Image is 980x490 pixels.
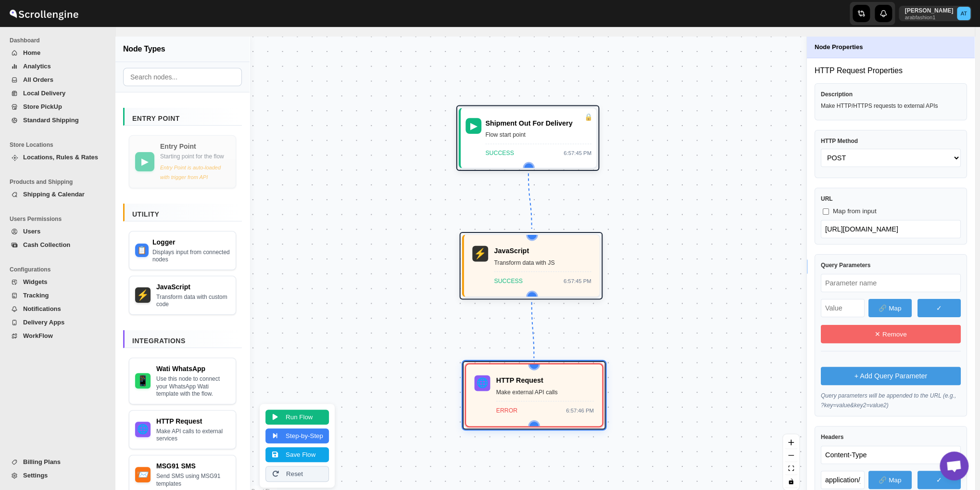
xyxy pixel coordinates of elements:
span: Users [23,228,40,235]
button: + Add Query Parameter [821,367,961,385]
div: Wati WhatsApp [156,364,230,374]
span: Local Delivery [23,90,65,97]
span: Delivery Apps [23,319,64,326]
div: 6:57:45 PM [564,276,591,286]
span: Configurations [10,266,111,273]
span: Cash Collection [23,241,70,248]
button: fit view [785,462,797,475]
span: Notifications [23,305,61,312]
div: Send SMS using MSG91 templates [156,473,230,488]
label: Description [821,90,961,99]
label: URL [821,194,961,204]
span: Shipping & Calendar [23,191,85,198]
span: Standard Shipping [23,116,79,124]
button: Billing Plans [6,455,110,469]
div: Entry Point [123,108,242,126]
button: Save Flow [265,447,329,462]
button: ✓ [917,471,961,489]
input: Value [821,299,865,317]
a: Open chat [940,451,968,480]
p: arabfashion1 [905,14,953,20]
input: Search nodes... [123,68,242,86]
div: 🌐 [474,375,490,391]
div: ▶Shipment Out For DeliveryFlow start pointSUCCESS6:57:45 PM [456,105,600,170]
button: Users [6,225,110,238]
button: zoom out [785,449,797,462]
button: Step-by-Step [265,428,329,443]
div: Logger [152,237,230,247]
span: Products and Shipping [10,178,111,186]
span: Dashboard [10,37,111,44]
div: ▶ [465,118,481,134]
div: JavaScript [135,287,151,303]
button: Delivery Apps [6,316,110,329]
div: Displays input from connected nodes [152,249,230,264]
button: Widgets [6,275,110,289]
div: ⚡JavaScriptTransform data with JSSUCCESS6:57:45 PM [459,232,603,300]
div: Wati WhatsApp [135,373,151,388]
div: SUCCESS [485,148,514,158]
button: Locations, Rules & Rates [6,151,110,164]
span: Analytics [23,63,51,70]
input: https://api.example.com/endpoint [821,220,961,238]
button: WorkFlow [6,329,110,343]
button: Tracking [6,289,110,302]
div: SUCCESS [494,276,523,286]
span: Store Locations [10,141,111,149]
button: Run Flow [265,410,329,425]
div: Shipment Out For Delivery [485,118,591,128]
span: Node Types [123,44,165,54]
span: Node Properties [815,42,863,52]
div: 6:57:46 PM [566,405,594,415]
span: Billing Plans [23,458,61,465]
button: 🔗 Map [868,299,912,317]
span: Users Permissions [10,215,111,223]
g: Edge from javascript_1755025516670 to http_1755025525293 [531,302,534,358]
div: Transform data with custom code [156,294,230,309]
div: Logger [135,244,149,257]
button: Shipping & Calendar [6,188,110,201]
label: HTTP Method [821,136,961,146]
button: Home [6,46,110,60]
button: Cash Collection [6,238,110,252]
div: JavaScript [156,282,230,292]
div: MSG91 SMS [156,461,230,471]
input: Parameter name [821,274,961,292]
span: All Orders [23,76,53,83]
span: Store PickUp [23,103,62,110]
button: ✕ Remove [821,325,961,343]
button: All Orders [6,73,110,87]
input: Header name [821,446,961,464]
input: Map from input [823,208,829,215]
div: MSG91 SMS [135,467,151,482]
span: Widgets [23,278,47,285]
button: ✓ [917,299,961,317]
button: User menu [899,6,971,21]
g: Edge from entry_1755025512507 to javascript_1755025516670 [528,173,532,229]
img: ScrollEngine [8,1,80,26]
span: Home [23,49,40,56]
div: Use this node to connect your WhatsApp Wati template with the flow. [156,375,230,398]
div: ERROR [496,405,517,415]
div: Make HTTP/HTTPS requests to external APIs [821,102,961,114]
div: JavaScript [494,246,591,256]
div: ⚡ [472,246,488,262]
div: Entry Point is auto-loaded with trigger from API [160,163,230,182]
div: Integrations [123,330,242,348]
button: toggle interactivity [785,475,797,488]
div: Make API calls to external services [156,428,230,443]
text: AT [960,11,967,16]
button: 🔗 Map [868,471,912,489]
p: [PERSON_NAME] [905,7,953,14]
label: Query Parameters [821,260,961,270]
span: Locations, Rules & Rates [23,154,98,161]
button: zoom in [785,436,797,449]
button: Analytics [6,60,110,73]
div: Entry Point is auto-loaded with trigger from API [129,135,236,188]
span: Settings [23,472,48,479]
div: Transform data with JS [494,258,591,268]
span: Aziz Taher [957,7,970,20]
div: HTTP Request [496,375,594,386]
div: Utility [123,204,242,221]
div: Entry Point [160,142,230,151]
